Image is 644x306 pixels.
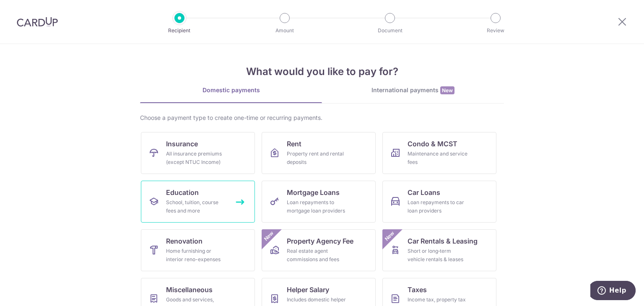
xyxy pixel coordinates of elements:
[166,150,226,166] div: All insurance premiums (except NTUC Income)
[287,236,353,246] span: Property Agency Fee
[166,139,198,149] span: Insurance
[287,285,329,295] span: Helper Salary
[408,139,457,149] span: Condo & MCST
[166,187,199,197] span: Education
[382,229,496,271] a: Car Rentals & LeasingShort or long‑term vehicle rentals & leasesNew
[408,236,478,246] span: Car Rentals & Leasing
[262,229,376,271] a: Property Agency FeeReal estate agent commissions and feesNew
[590,281,636,302] iframe: Opens a widget where you can find more information
[262,132,376,174] a: RentProperty rent and rental deposits
[262,229,276,243] span: New
[440,86,454,94] span: New
[166,236,203,246] span: Renovation
[287,187,340,197] span: Mortgage Loans
[141,132,255,174] a: InsuranceAll insurance premiums (except NTUC Income)
[382,132,496,174] a: Condo & MCSTMaintenance and service fees
[287,198,347,215] div: Loan repayments to mortgage loan providers
[408,187,440,197] span: Car Loans
[166,247,226,264] div: Home furnishing or interior reno-expenses
[322,86,504,95] div: International payments
[254,26,316,35] p: Amount
[140,64,504,79] h4: What would you like to pay for?
[287,150,347,166] div: Property rent and rental deposits
[382,181,496,223] a: Car LoansLoan repayments to car loan providers
[359,26,421,35] p: Document
[19,6,36,13] span: Help
[408,198,468,215] div: Loan repayments to car loan providers
[408,285,427,295] span: Taxes
[287,247,347,264] div: Real estate agent commissions and fees
[166,285,213,295] span: Miscellaneous
[140,114,504,122] div: Choose a payment type to create one-time or recurring payments.
[141,181,255,223] a: EducationSchool, tuition, course fees and more
[141,229,255,271] a: RenovationHome furnishing or interior reno-expenses
[383,229,397,243] span: New
[166,198,226,215] div: School, tuition, course fees and more
[140,86,322,94] div: Domestic payments
[148,26,210,35] p: Recipient
[465,26,527,35] p: Review
[408,150,468,166] div: Maintenance and service fees
[287,139,301,149] span: Rent
[262,181,376,223] a: Mortgage LoansLoan repayments to mortgage loan providers
[408,247,468,264] div: Short or long‑term vehicle rentals & leases
[17,17,58,27] img: CardUp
